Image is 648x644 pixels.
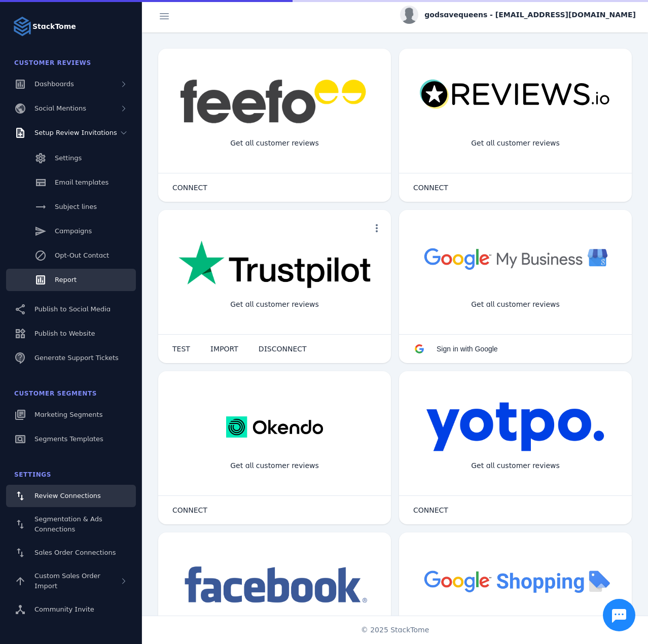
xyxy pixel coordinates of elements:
img: yotpo.png [426,402,605,452]
span: Settings [14,471,51,478]
a: Marketing Segments [6,404,136,426]
strong: StackTome [32,21,76,32]
button: Sign in with Google [403,339,508,359]
a: Email templates [6,171,136,194]
img: okendo.webp [226,402,323,452]
span: © 2025 StackTome [361,625,429,635]
button: IMPORT [200,339,248,359]
span: CONNECT [413,507,448,514]
span: Social Mentions [34,104,86,112]
span: CONNECT [172,507,207,514]
img: googlebusiness.png [419,240,611,276]
span: Review Connections [34,492,101,499]
img: Logo image [12,16,32,37]
a: Subject lines [6,196,136,218]
span: Segmentation & Ads Connections [34,515,102,533]
span: Customer Reviews [14,59,91,66]
span: Sales Order Connections [34,549,116,556]
a: Sales Order Connections [6,542,136,564]
span: Email templates [55,178,109,186]
span: Subject lines [55,203,97,210]
span: Marketing Segments [34,411,102,418]
span: Sign in with Google [437,345,498,353]
button: more [367,218,387,238]
a: Report [6,269,136,291]
span: CONNECT [413,184,448,191]
span: IMPORT [210,345,238,352]
span: CONNECT [172,184,207,191]
img: reviewsio.svg [419,79,611,110]
span: Segments Templates [34,435,103,443]
span: Report [55,276,77,283]
div: Get all customer reviews [222,291,327,318]
a: Publish to Social Media [6,298,136,320]
button: CONNECT [403,177,458,198]
span: Custom Sales Order Import [34,572,100,590]
span: Opt-Out Contact [55,252,109,259]
div: Get all customer reviews [463,130,568,157]
img: trustpilot.png [178,240,371,290]
span: Dashboards [34,80,74,88]
button: godsavequeens - [EMAIL_ADDRESS][DOMAIN_NAME] [400,6,636,24]
span: Campaigns [55,227,92,235]
span: Generate Support Tickets [34,354,119,362]
a: Segments Templates [6,428,136,450]
span: DISCONNECT [259,345,307,352]
a: Segmentation & Ads Connections [6,509,136,540]
button: CONNECT [162,500,218,520]
div: Get all customer reviews [463,452,568,479]
a: Campaigns [6,220,136,242]
span: Setup Review Invitations [34,129,117,136]
span: Community Invite [34,605,94,613]
a: Review Connections [6,485,136,507]
a: Publish to Website [6,323,136,345]
button: DISCONNECT [248,339,317,359]
span: Customer Segments [14,390,97,397]
span: Settings [55,154,82,162]
img: facebook.png [178,563,371,608]
div: Get all customer reviews [222,452,327,479]
span: godsavequeens - [EMAIL_ADDRESS][DOMAIN_NAME] [424,10,636,20]
img: feefo.png [178,79,371,124]
div: Import Products from Google [455,614,575,640]
div: Get all customer reviews [222,130,327,157]
div: Get all customer reviews [463,291,568,318]
a: Community Invite [6,598,136,621]
img: profile.jpg [400,6,418,24]
a: Generate Support Tickets [6,347,136,369]
button: TEST [162,339,200,359]
button: CONNECT [403,500,458,520]
span: Publish to Website [34,330,95,337]
img: googleshopping.png [419,563,611,599]
button: CONNECT [162,177,218,198]
span: Publish to Social Media [34,305,111,313]
span: TEST [172,345,190,352]
a: Settings [6,147,136,169]
a: Opt-Out Contact [6,244,136,267]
